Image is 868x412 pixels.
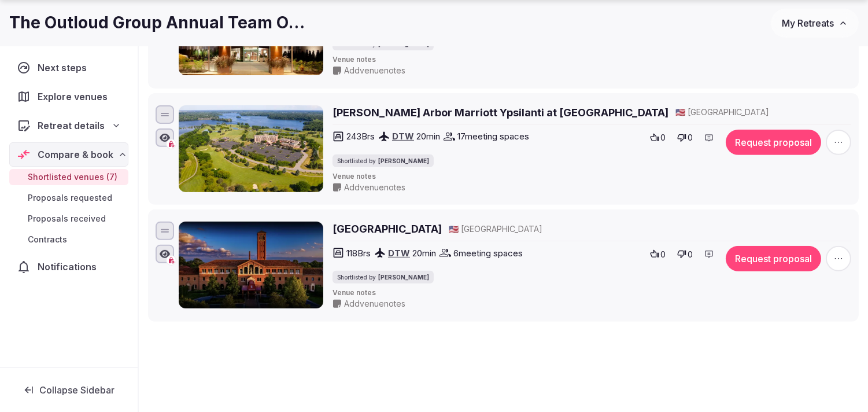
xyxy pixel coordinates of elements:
[9,169,128,185] a: Shortlisted venues (7)
[344,65,405,76] span: Add venue notes
[9,12,305,34] h1: The Outloud Group Annual Team Offsite
[688,106,769,118] span: [GEOGRAPHIC_DATA]
[647,246,669,262] button: 0
[449,224,459,234] span: 🇺🇸
[688,132,693,144] span: 0
[38,148,113,161] span: Compare & book
[38,260,101,274] span: Notifications
[675,106,685,118] button: 🇺🇸
[388,248,410,259] a: DTW
[726,130,821,155] button: Request proposal
[346,247,371,259] span: 118 Brs
[346,130,375,142] span: 243 Brs
[333,55,851,65] span: Venue notes
[461,223,542,235] span: [GEOGRAPHIC_DATA]
[9,231,128,248] a: Contracts
[449,223,459,235] button: 🇺🇸
[28,171,117,183] span: Shortlisted venues (7)
[660,249,666,260] span: 0
[675,107,685,117] span: 🇺🇸
[771,9,859,38] button: My Retreats
[38,61,91,75] span: Next steps
[9,56,128,80] a: Next steps
[9,190,128,206] a: Proposals requested
[378,157,429,165] span: [PERSON_NAME]
[38,119,105,133] span: Retreat details
[782,17,834,29] span: My Retreats
[9,377,128,403] button: Collapse Sidebar
[333,172,851,182] span: Venue notes
[647,130,669,146] button: 0
[9,84,128,109] a: Explore venues
[344,182,405,193] span: Add venue notes
[674,130,696,146] button: 0
[333,154,434,167] div: Shortlisted by
[9,255,128,279] a: Notifications
[457,130,529,142] span: 17 meeting spaces
[28,213,106,225] span: Proposals received
[416,130,440,142] span: 20 min
[344,298,405,310] span: Add venue notes
[333,288,851,298] span: Venue notes
[688,249,693,260] span: 0
[38,90,112,104] span: Explore venues
[179,105,323,192] img: Ann Arbor Marriott Ypsilanti at Eagle Crest
[9,211,128,227] a: Proposals received
[412,247,436,259] span: 20 min
[378,273,429,281] span: [PERSON_NAME]
[179,222,323,308] img: Saint John's Resort
[453,247,523,259] span: 6 meeting spaces
[726,246,821,271] button: Request proposal
[674,246,696,262] button: 0
[39,384,114,396] span: Collapse Sidebar
[333,222,442,236] a: [GEOGRAPHIC_DATA]
[333,271,434,284] div: Shortlisted by
[333,105,668,120] a: [PERSON_NAME] Arbor Marriott Ypsilanti at [GEOGRAPHIC_DATA]
[28,234,67,245] span: Contracts
[28,192,112,204] span: Proposals requested
[392,131,414,142] a: DTW
[660,132,666,144] span: 0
